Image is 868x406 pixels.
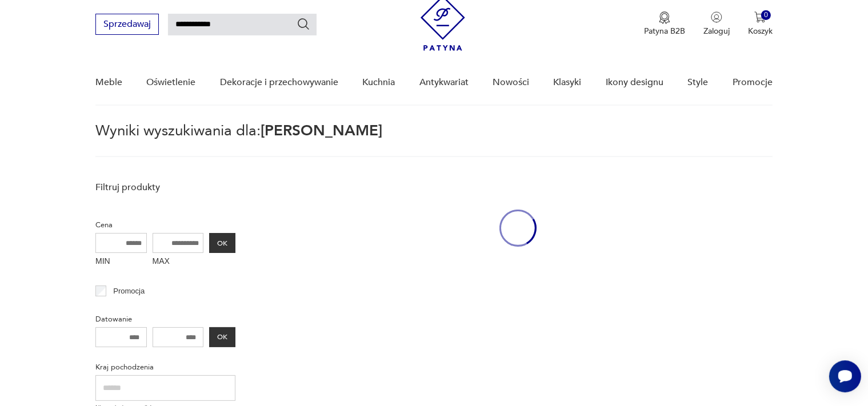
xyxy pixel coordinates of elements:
img: Ikona koszyka [754,11,766,23]
iframe: Smartsupp widget button [829,360,861,392]
p: Koszyk [748,26,773,37]
p: Kraj pochodzenia [95,361,235,373]
a: Klasyki [554,61,582,104]
p: Promocja [113,285,145,298]
p: Datowanie [95,313,235,325]
div: 0 [761,10,771,20]
div: oval-loading [499,175,537,281]
p: Filtruj produkty [95,181,235,194]
p: Cena [95,219,235,231]
a: Nowości [493,61,529,104]
a: Dekoracje i przechowywanie [220,61,338,104]
a: Promocje [733,61,773,104]
a: Kuchnia [362,61,395,104]
p: Wyniki wyszukiwania dla: [95,124,773,157]
p: Patyna B2B [644,26,685,37]
a: Ikony designu [606,61,663,104]
button: Zaloguj [703,11,730,37]
a: Style [687,61,708,104]
button: Patyna B2B [644,11,685,37]
button: 0Koszyk [748,11,773,37]
a: Meble [95,61,122,104]
img: Ikonka użytkownika [711,11,722,23]
button: OK [209,233,235,253]
a: Oświetlenie [147,61,196,104]
a: Ikona medaluPatyna B2B [644,11,685,37]
label: MAX [153,253,204,271]
button: Sprzedawaj [95,14,159,35]
span: [PERSON_NAME] [261,120,382,141]
p: Zaloguj [703,26,730,37]
img: Ikona medalu [659,11,670,24]
a: Sprzedawaj [95,21,159,29]
label: MIN [95,253,147,271]
a: Antykwariat [419,61,469,104]
button: Szukaj [297,17,310,31]
button: OK [209,327,235,347]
